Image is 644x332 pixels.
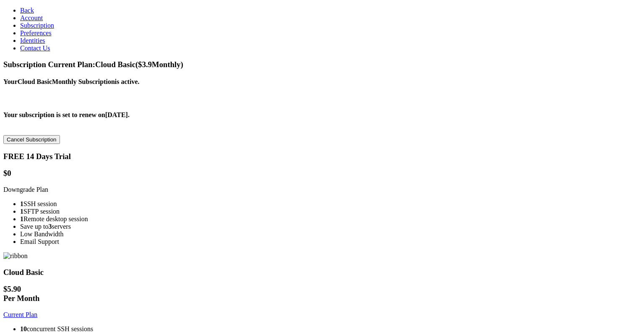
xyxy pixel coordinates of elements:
h1: $ 5.90 [3,285,641,303]
h4: Your subscription is set to renew on [DATE] . [3,111,641,119]
a: Preferences [20,29,52,37]
div: Per Month [3,294,641,303]
a: Contact Us [20,44,50,52]
li: SSH session [20,200,641,208]
li: Remote desktop session [20,215,641,223]
strong: 3 [49,223,52,230]
span: Current Plan: Cloud Basic ($ 3.9 Monthly) [48,60,183,69]
strong: 1 [20,200,23,207]
a: Subscription [20,22,54,29]
strong: 1 [20,215,23,222]
a: Account [20,14,43,21]
h3: Subscription [3,60,641,69]
li: SFTP session [20,208,641,215]
li: Low Bandwidth [20,230,641,238]
button: Cancel Subscription [3,135,60,144]
a: Back [20,7,34,14]
h1: $0 [3,169,641,178]
a: Downgrade Plan [3,186,48,193]
b: Cloud Basic Monthly Subscription [18,78,115,85]
h3: FREE 14 Days Trial [3,152,641,161]
a: Identities [20,37,45,44]
li: Save up to servers [20,223,641,230]
li: Email Support [20,238,641,246]
h4: Your is active. [3,78,641,86]
a: Current Plan [3,311,37,318]
img: ribbon [3,252,28,260]
h3: Cloud Basic [3,268,641,277]
strong: 1 [20,208,23,215]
